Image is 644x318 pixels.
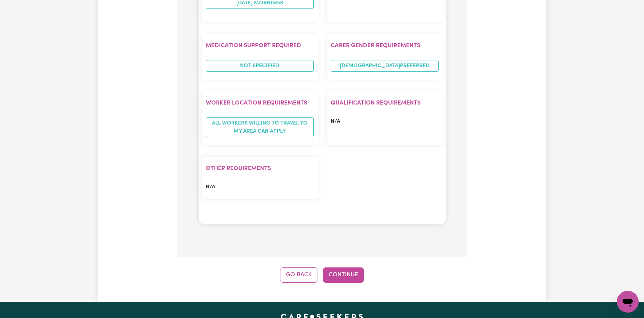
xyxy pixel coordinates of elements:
h2: Worker location requirements [206,99,314,107]
span: All workers willing to travel to my area can apply [206,117,314,137]
h2: Other requirements [206,165,314,172]
span: Not specified [206,60,314,72]
iframe: Button to launch messaging window [617,291,639,313]
span: [DEMOGRAPHIC_DATA] preferred [331,60,439,72]
button: Go Back [280,267,317,282]
h2: Medication Support Required [206,42,314,49]
h2: Qualification requirements [331,99,439,107]
button: Continue [323,267,364,282]
span: N/A [206,184,215,190]
span: N/A [331,119,340,124]
h2: Carer gender requirements [331,42,439,49]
